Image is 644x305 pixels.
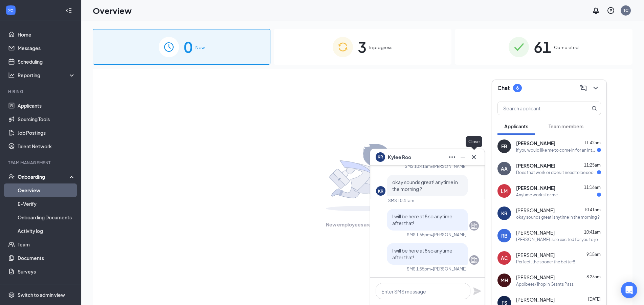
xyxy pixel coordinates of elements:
svg: WorkstreamLogo [7,7,14,14]
span: 61 [534,35,551,59]
div: [PERSON_NAME] is so excited for you to join our team! Do you know anyone else who might be intere... [516,237,601,242]
div: SMS 10:41am [405,164,431,169]
input: Search applicant [498,102,578,115]
span: 0 [184,35,193,59]
span: • [PERSON_NAME] [431,232,467,238]
div: SMS 10:41am [388,198,414,203]
span: I will be here at 8 so anytime after that! [392,247,452,260]
div: AC [501,255,508,261]
svg: ComposeMessage [579,84,587,92]
div: Close [466,136,482,147]
svg: Collapse [65,7,72,14]
div: Open Intercom Messenger [621,282,637,298]
span: 10:41am [584,230,601,235]
a: Job Postings [18,126,75,139]
svg: ChevronDown [592,84,600,92]
div: Onboarding [18,173,70,180]
svg: UserCheck [8,173,15,180]
span: [PERSON_NAME] [516,274,555,281]
a: Onboarding Documents [18,211,75,224]
span: In progress [369,44,393,51]
svg: MagnifyingGlass [592,106,597,111]
a: Applicants [18,99,75,112]
svg: Plane [473,287,481,295]
a: Talent Network [18,139,75,153]
a: E-Verify [18,197,75,211]
span: [PERSON_NAME] [516,162,555,169]
span: New employees are on their way [326,221,399,228]
span: [DATE] [588,297,601,302]
div: TC [623,7,628,13]
div: RB [501,232,508,239]
div: KR [501,210,507,217]
a: Documents [18,251,75,265]
a: Activity log [18,224,75,238]
svg: Cross [470,153,478,161]
span: [PERSON_NAME] [516,252,555,258]
a: Sourcing Tools [18,112,75,126]
span: 10:41am [584,207,601,212]
span: 3 [358,35,367,59]
span: [PERSON_NAME] [516,229,555,236]
svg: Settings [8,291,15,298]
div: Applbees/ Ihop in Grants Pass [516,281,574,287]
button: Ellipses [447,152,458,162]
span: [PERSON_NAME] [516,207,555,214]
div: Perfect, the sooner the better!! [516,259,575,265]
span: • [PERSON_NAME] [431,164,467,169]
h1: Overview [93,5,132,16]
span: [PERSON_NAME] [516,296,555,303]
div: AA [501,165,508,172]
svg: Analysis [8,72,15,79]
svg: Ellipses [448,153,456,161]
span: 8:23am [586,274,601,279]
div: Hiring [8,89,74,94]
span: Applicants [504,123,528,129]
div: Switch to admin view [18,291,65,298]
span: Completed [554,44,579,51]
span: • [PERSON_NAME] [431,266,467,272]
div: EB [501,143,507,150]
a: Messages [18,41,75,55]
span: okay sounds great! anytime in the morning ? [392,179,458,192]
a: Surveys [18,265,75,278]
button: Cross [468,152,479,162]
a: Team [18,238,75,251]
span: Team members [549,123,583,129]
div: 6 [516,85,519,91]
div: SMS 1:55pm [407,232,431,238]
button: ChevronDown [590,83,601,93]
div: LM [501,188,508,194]
svg: Company [470,256,478,264]
svg: Notifications [592,6,600,15]
span: [PERSON_NAME] [516,184,555,191]
span: 11:42am [584,140,601,145]
span: [PERSON_NAME] [516,140,555,147]
svg: Minimize [459,153,467,161]
span: 11:25am [584,162,601,168]
div: If you would like me to come in for an interview [DATE] I am available to do so. Would you please... [516,147,597,153]
a: Home [18,28,75,41]
div: okay sounds great! anytime in the morning ? [516,214,600,220]
span: I will be here at 8 so anytime after that! [392,213,452,226]
div: SMS 1:55pm [407,266,431,272]
div: Anytime works for me [516,192,558,198]
svg: Company [470,222,478,230]
h3: Chat [497,84,510,92]
span: 9:15am [586,252,601,257]
svg: QuestionInfo [607,6,615,15]
a: Overview [18,183,75,197]
div: Does that work or does it need to be sooner? [516,170,597,175]
div: KR [378,188,383,194]
div: MH [501,277,508,284]
button: ComposeMessage [578,83,589,93]
span: 11:16am [584,185,601,190]
span: Kylee Roo [388,153,411,161]
span: New [195,44,205,51]
a: Scheduling [18,55,75,68]
div: Reporting [18,72,76,79]
div: Team Management [8,160,74,166]
button: Minimize [458,152,468,162]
